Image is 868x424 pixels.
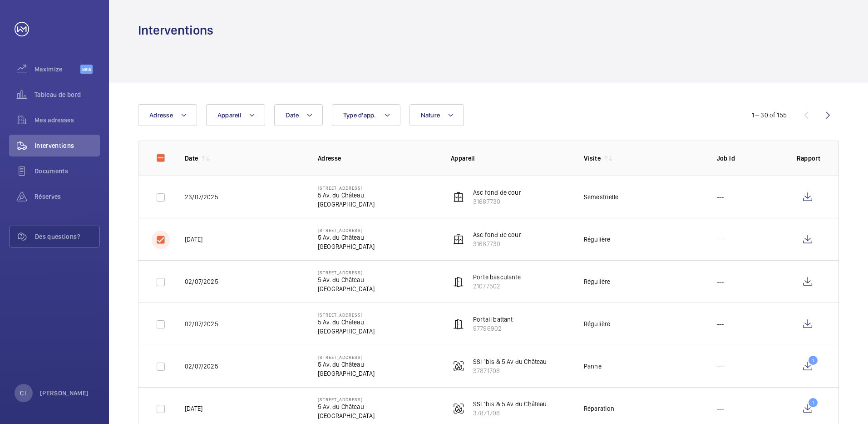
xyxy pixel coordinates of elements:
span: Type d'app. [343,111,376,119]
img: automatic_door.svg [453,318,464,329]
div: Régulière [584,277,611,286]
span: Appareil [217,111,241,119]
button: Type d'app. [332,104,400,126]
img: elevator.svg [453,234,464,245]
p: CT [20,389,27,398]
h1: Interventions [138,22,213,39]
p: 5 Av. du Château [318,402,375,411]
p: 5 Av. du Château [318,275,375,284]
span: Maximize [35,65,80,74]
p: Asc fond de cour [473,188,521,197]
div: Semestrielle [584,192,618,202]
img: fire_alarm.svg [453,403,464,414]
p: [GEOGRAPHIC_DATA] [318,284,375,293]
p: 23/07/2025 [185,192,218,202]
p: Appareil [451,154,569,163]
p: [GEOGRAPHIC_DATA] [318,327,375,336]
p: --- [717,404,724,413]
span: Tableau de bord [35,90,100,99]
p: Asc fond de cour [473,230,521,239]
p: [GEOGRAPHIC_DATA] [318,369,375,378]
p: 5 Av. du Château [318,360,375,369]
p: [GEOGRAPHIC_DATA] [318,200,375,209]
p: SSI 1bis & 5 Av du Château [473,357,547,366]
p: 02/07/2025 [185,362,218,371]
span: Nature [421,111,440,119]
p: SSI 1bis & 5 Av du Château [473,399,547,409]
p: [DATE] [185,404,202,413]
p: Rapport [797,154,820,163]
p: 5 Av. du Château [318,318,375,327]
button: Date [274,104,323,126]
img: automatic_door.svg [453,276,464,287]
p: [GEOGRAPHIC_DATA] [318,242,375,251]
p: [GEOGRAPHIC_DATA] [318,411,375,420]
div: Réparation [584,404,615,413]
p: [STREET_ADDRESS] [318,270,375,275]
button: Nature [409,104,464,126]
span: Réserves [35,192,100,201]
img: fire_alarm.svg [453,361,464,372]
span: Date [286,111,299,119]
p: 5 Av. du Château [318,233,375,242]
div: 1 – 30 of 155 [752,111,787,120]
p: --- [717,319,724,328]
span: Documents [35,167,100,176]
p: [PERSON_NAME] [40,389,89,398]
p: Date [185,154,198,163]
p: 37871708 [473,366,547,375]
p: 02/07/2025 [185,277,218,286]
p: 21077502 [473,282,521,291]
p: --- [717,192,724,202]
img: elevator.svg [453,192,464,202]
div: Panne [584,362,602,371]
div: Régulière [584,319,611,328]
p: [DATE] [185,235,202,244]
p: Porte basculante [473,273,521,282]
span: Des questions? [35,232,99,241]
span: Mes adresses [35,116,100,125]
div: Régulière [584,235,611,244]
p: [STREET_ADDRESS] [318,354,375,360]
p: Visite [584,154,601,163]
p: [STREET_ADDRESS] [318,312,375,318]
p: 31687730 [473,239,521,248]
p: Portail battant [473,315,513,324]
p: 5 Av. du Château [318,191,375,200]
p: [STREET_ADDRESS] [318,185,375,191]
p: --- [717,235,724,244]
button: Appareil [206,104,265,126]
p: --- [717,277,724,286]
p: 37871708 [473,409,547,418]
p: [STREET_ADDRESS] [318,397,375,402]
p: Job Id [717,154,782,163]
p: Adresse [318,154,436,163]
p: 31687730 [473,197,521,206]
p: --- [717,362,724,371]
p: 97796902 [473,324,513,333]
span: Interventions [35,141,100,150]
p: [STREET_ADDRESS] [318,227,375,233]
span: Adresse [149,111,173,119]
span: Beta [80,65,93,74]
button: Adresse [138,104,197,126]
p: 02/07/2025 [185,319,218,328]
